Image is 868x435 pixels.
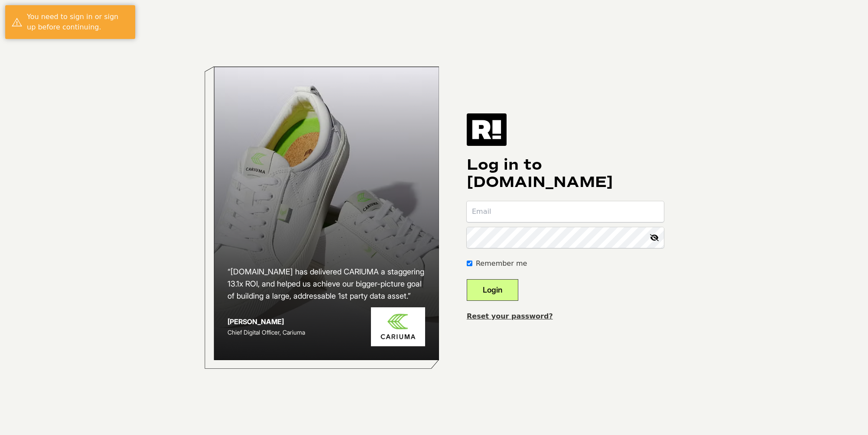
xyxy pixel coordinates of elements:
a: Reset your password? [467,312,553,320]
span: Chief Digital Officer, Cariuma [228,329,305,336]
img: Retention.com [467,113,507,145]
h1: Log in to [DOMAIN_NAME] [467,156,664,191]
strong: [PERSON_NAME] [228,317,284,326]
button: Login [467,279,518,301]
input: Email [467,201,664,222]
label: Remember me [476,258,527,269]
h2: “[DOMAIN_NAME] has delivered CARIUMA a staggering 13.1x ROI, and helped us achieve our bigger-pic... [228,266,425,302]
div: You need to sign in or sign up before continuing. [27,12,129,32]
img: Cariuma [371,307,425,347]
